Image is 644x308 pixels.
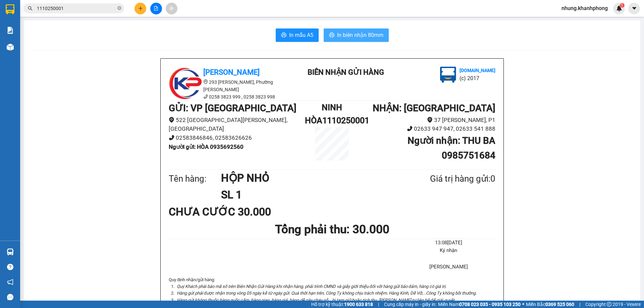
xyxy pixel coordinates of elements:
[7,44,14,51] img: warehouse-icon
[281,32,286,39] span: printer
[7,294,13,300] span: message
[607,302,611,307] span: copyright
[203,94,208,99] span: phone
[407,126,413,131] span: phone
[154,6,158,11] span: file-add
[135,3,146,14] button: plus
[169,116,305,133] li: 522 [GEOGRAPHIC_DATA][PERSON_NAME], [GEOGRAPHIC_DATA]
[169,93,289,101] li: 0258 3823 999 , 0258 3823 998
[169,172,221,186] div: Tên hàng:
[397,172,495,186] div: Giá trị hàng gửi: 0
[169,143,244,150] b: Người gửi : HÒA 0935692560
[440,67,456,83] img: logo.jpg
[203,79,208,84] span: environment
[221,186,397,203] h1: SL 1
[169,67,202,100] img: logo.jpg
[628,3,640,14] button: caret-down
[402,239,495,247] li: 13:08[DATE]
[324,28,389,42] button: printerIn biên nhận 80mm
[620,3,625,8] sup: 1
[7,279,13,285] span: notification
[579,301,580,308] span: |
[203,68,260,76] b: [PERSON_NAME]
[177,298,455,303] i: Hàng gửi không thuộc hàng quốc cấm, hàng gian, hàng giả, hàng dễ gây cháy nổ,...bị tạm giữ hoặc t...
[169,133,305,142] li: 02583846846, 02583626626
[378,301,379,308] span: |
[169,117,174,123] span: environment
[169,220,495,239] h1: Tổng phải thu: 30.000
[556,4,613,12] span: nhung.khanhphong
[169,78,289,93] li: 293 [PERSON_NAME], Phường [PERSON_NAME]
[359,124,495,133] li: 02633 947 947, 02633 541 888
[311,301,373,308] span: Hỗ trợ kỹ thuật:
[177,284,446,289] i: Quý Khách phải báo mã số trên Biên Nhận Gửi Hàng khi nhận hàng, phải trình CMND và giấy giới thiệ...
[308,68,384,76] b: BIÊN NHẬN GỬI HÀNG
[305,101,359,127] h1: NINH HÒA1110250001
[177,291,477,296] i: Hàng gửi phải được nhận trong vòng 05 ngày kể từ ngày gửi. Quá thời hạn trên, Công Ty không chịu ...
[166,3,177,14] button: aim
[289,31,313,39] span: In mẫu A5
[7,248,14,255] img: warehouse-icon
[616,5,622,11] img: icon-new-feature
[276,28,319,42] button: printerIn mẫu A5
[621,3,623,8] span: 1
[337,31,383,39] span: In biên nhận 80mm
[344,302,373,307] strong: 1900 633 818
[522,303,524,306] span: ⚪️
[6,4,14,14] img: logo-vxr
[7,27,14,34] img: solution-icon
[150,3,162,14] button: file-add
[373,103,495,114] b: NHẬN : [GEOGRAPHIC_DATA]
[169,135,174,140] span: phone
[526,301,574,308] span: Miền Bắc
[169,103,297,114] b: GỬI : VP [GEOGRAPHIC_DATA]
[459,302,521,307] strong: 0708 023 035 - 0935 103 250
[545,302,574,307] strong: 0369 525 060
[28,6,33,11] span: search
[631,5,637,11] span: caret-down
[402,263,495,271] li: [PERSON_NAME]
[329,32,334,39] span: printer
[37,5,116,12] input: Tìm tên, số ĐT hoặc mã đơn
[117,5,121,12] span: close-circle
[169,203,276,220] div: CHƯA CƯỚC 30.000
[402,247,495,255] li: Ký nhận
[427,117,433,123] span: environment
[221,170,397,186] h1: HỘP NHỎ
[169,6,174,11] span: aim
[7,264,13,270] span: question-circle
[117,6,121,10] span: close-circle
[438,301,521,308] span: Miền Nam
[408,135,495,161] b: Người nhận : THU BA 0985751684
[359,116,495,125] li: 37 [PERSON_NAME], P1
[460,74,495,82] li: (c) 2017
[460,68,495,73] b: [DOMAIN_NAME]
[384,301,436,308] span: Cung cấp máy in - giấy in:
[138,6,143,11] span: plus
